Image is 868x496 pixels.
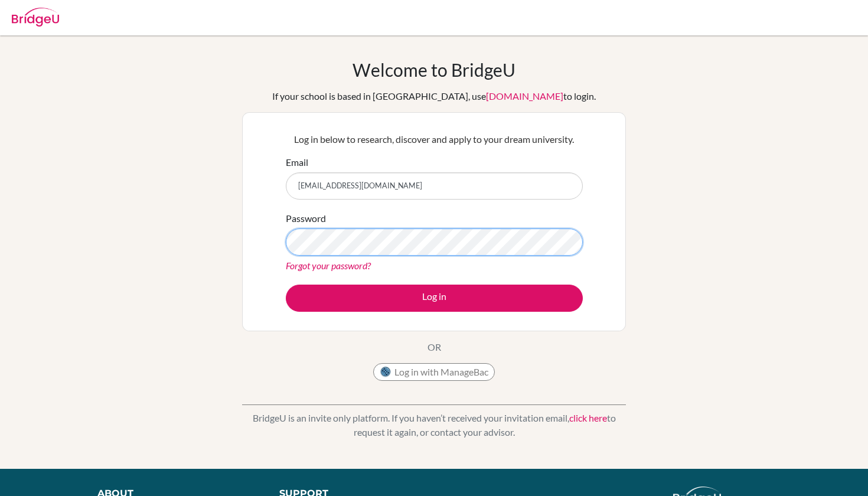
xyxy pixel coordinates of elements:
[242,411,626,439] p: BridgeU is an invite only platform. If you haven’t received your invitation email, to request it ...
[286,211,326,226] label: Password
[569,412,607,423] a: click here
[486,90,563,102] a: [DOMAIN_NAME]
[428,340,441,354] p: OR
[286,155,308,169] label: Email
[353,59,515,80] h1: Welcome to BridgeU
[272,89,596,103] div: If your school is based in [GEOGRAPHIC_DATA], use to login.
[286,132,583,146] p: Log in below to research, discover and apply to your dream university.
[12,8,59,27] img: Bridge-U
[373,363,495,381] button: Log in with ManageBac
[286,260,371,271] a: Forgot your password?
[286,285,583,312] button: Log in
